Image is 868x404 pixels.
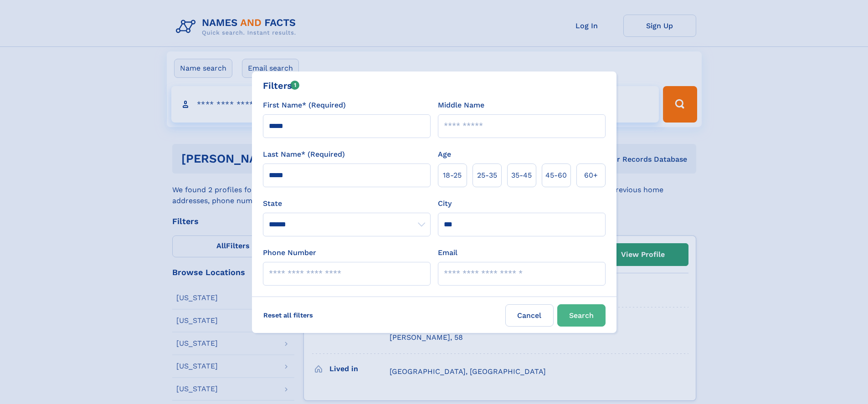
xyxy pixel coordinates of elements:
label: Email [438,247,457,258]
label: Middle Name [438,100,484,111]
span: 45‑60 [545,170,567,181]
label: Reset all filters [257,304,319,326]
label: Cancel [505,304,554,327]
div: Filters [263,79,300,92]
label: Last Name* (Required) [263,149,345,160]
label: State [263,198,431,209]
button: Search [557,304,606,327]
label: City [438,198,452,209]
span: 35‑45 [511,170,532,181]
span: 18‑25 [443,170,462,181]
span: 60+ [584,170,598,181]
span: 25‑35 [477,170,497,181]
label: Age [438,149,451,160]
label: Phone Number [263,247,316,258]
label: First Name* (Required) [263,100,346,111]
